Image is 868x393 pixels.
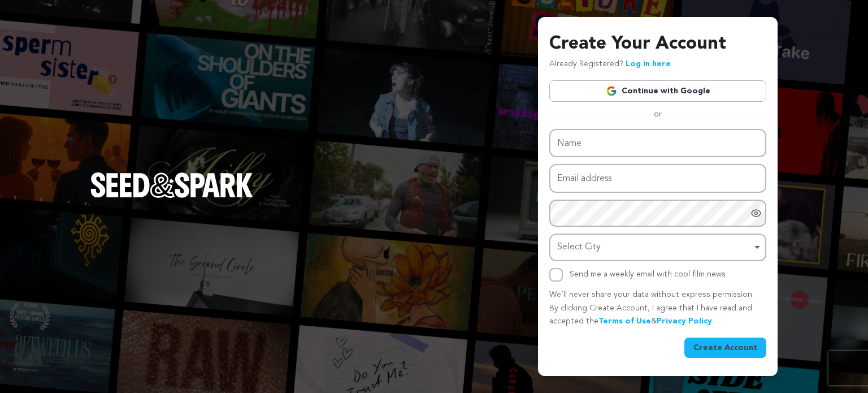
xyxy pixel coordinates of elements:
[626,60,671,68] a: Log in here
[549,164,766,193] input: Email address
[657,317,712,325] a: Privacy Policy
[549,58,671,71] p: Already Registered?
[90,172,253,197] img: Seed&Spark Logo
[549,80,766,102] a: Continue with Google
[598,317,651,325] a: Terms of Use
[549,31,766,58] h3: Create Your Account
[557,239,752,256] div: Select City
[90,172,253,220] a: Seed&Spark Homepage
[570,270,726,278] label: Send me a weekly email with cool film news
[549,129,766,158] input: Name
[549,288,766,329] p: We’ll never share your data without express permission. By clicking Create Account, I agree that ...
[606,85,617,97] img: Google logo
[684,338,766,358] button: Create Account
[647,109,669,120] span: or
[750,208,762,219] a: Show password as plain text. Warning: this will display your password on the screen.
